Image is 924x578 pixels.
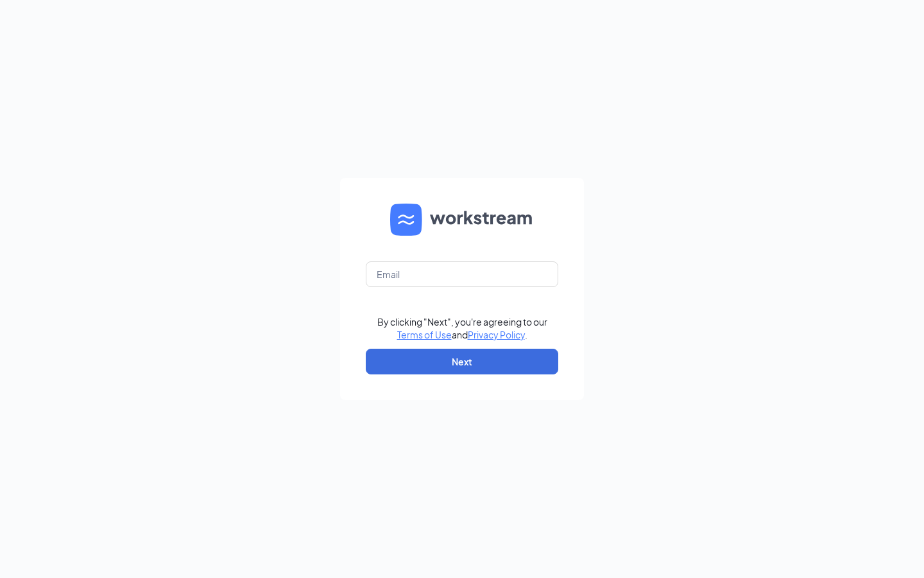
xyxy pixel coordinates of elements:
[366,349,558,374] button: Next
[366,261,558,287] input: Email
[390,204,534,236] img: WS logo and Workstream text
[397,329,452,340] a: Terms of Use
[468,329,525,340] a: Privacy Policy
[377,315,547,341] div: By clicking "Next", you're agreeing to our and .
